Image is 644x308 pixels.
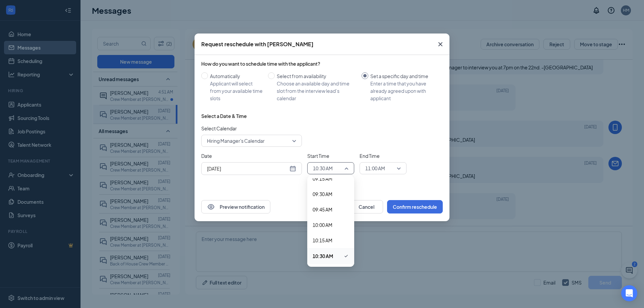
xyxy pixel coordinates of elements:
button: EyePreview notification [201,200,270,213]
div: Applicant will select from your available time slots [210,80,263,102]
button: Confirm reschedule [387,200,443,213]
span: 11:00 AM [365,163,385,173]
span: 10:15 AM [313,237,332,244]
div: Set a specific day and time [370,72,437,80]
div: Select a Date & Time [201,113,247,119]
span: 10:30 AM [313,163,333,173]
span: End Time [360,152,407,160]
div: Automatically [210,72,263,80]
div: Choose an available day and time slot from the interview lead’s calendar [277,80,356,102]
span: 09:30 AM [313,190,332,198]
input: Sep 23, 2025 [207,165,288,172]
div: Enter a time that you have already agreed upon with applicant [370,80,437,102]
button: Cancel [350,200,383,213]
span: 09:45 AM [313,206,332,213]
div: How do you want to schedule time with the applicant? [201,60,443,67]
div: Select from availability [277,72,356,80]
button: Close [431,34,449,55]
span: 10:00 AM [313,221,332,229]
div: Request reschedule with [PERSON_NAME] [201,41,314,48]
svg: Eye [207,203,215,211]
span: 10:30 AM [313,252,333,260]
span: Select Calendar [201,125,302,132]
span: Date [201,152,302,160]
div: Open Intercom Messenger [621,285,637,301]
span: Start Time [307,152,354,160]
span: Hiring Manager's Calendar [207,136,265,146]
svg: Cross [436,40,444,48]
span: 09:15 AM [313,175,332,182]
svg: Checkmark [343,252,349,260]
